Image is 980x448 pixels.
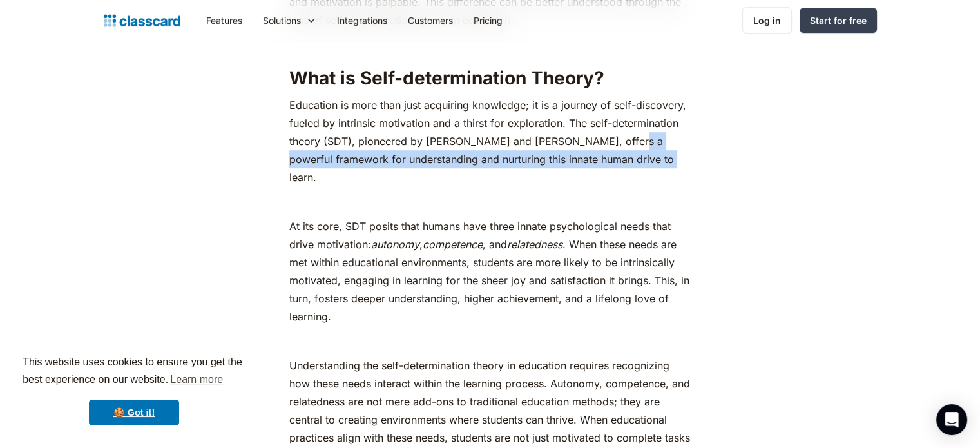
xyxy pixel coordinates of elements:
a: Customers [398,6,463,35]
div: cookieconsent [10,342,258,438]
em: competence [423,238,483,251]
a: Integrations [327,6,398,35]
a: dismiss cookie message [89,400,179,425]
div: Open Intercom Messenger [936,404,967,435]
p: At its core, SDT posits that humans have three innate psychological needs that drive motivation: ... [289,217,691,326]
p: ‍ [289,193,691,211]
em: relatedness [507,238,562,251]
a: learn more about cookies [168,370,225,389]
a: home [104,12,180,30]
p: Education is more than just acquiring knowledge; it is a journey of self-discovery, fueled by int... [289,96,691,186]
a: Start for free [800,8,877,33]
span: This website uses cookies to ensure you get the best experience on our website. [23,355,245,389]
h2: What is Self-determination Theory? [289,66,691,90]
p: ‍ [289,35,691,54]
div: Log in [753,14,781,27]
p: ‍ [289,332,691,350]
a: Log in [742,7,792,34]
a: Features [196,6,253,35]
em: autonomy [371,238,419,251]
div: Start for free [810,14,867,27]
a: Pricing [463,6,513,35]
div: Solutions [253,6,327,35]
div: Solutions [263,14,301,27]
